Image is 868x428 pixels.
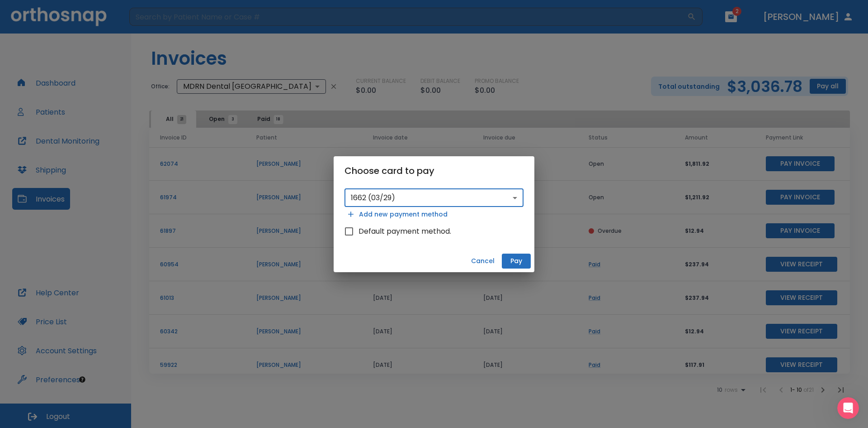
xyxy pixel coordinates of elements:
button: Cancel [467,254,498,269]
button: Add new payment method [344,207,451,222]
button: Pay [502,254,531,269]
h2: Choose card to pay [334,156,534,185]
iframe: Intercom live chat [837,397,859,419]
span: Default payment method. [359,226,451,237]
div: 1662 (03/29) [344,189,524,207]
